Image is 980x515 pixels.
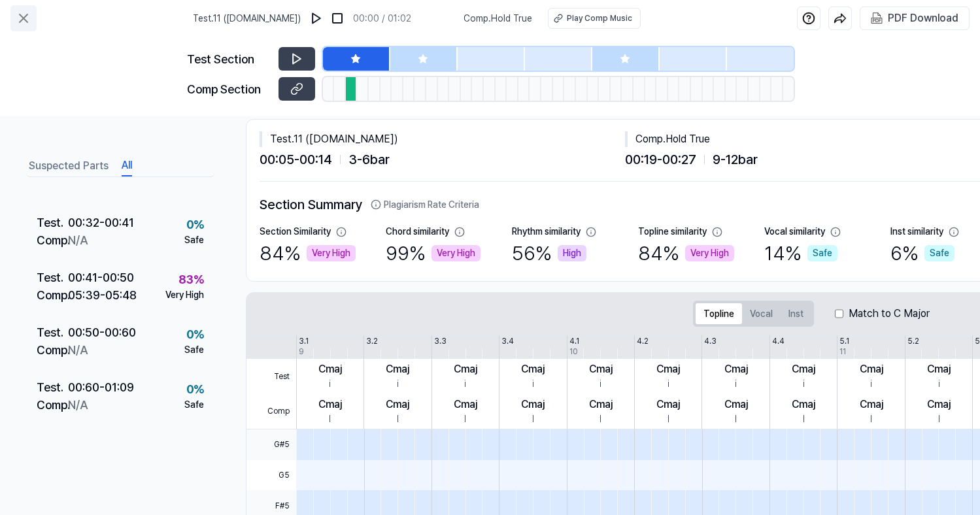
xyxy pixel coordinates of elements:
[803,377,805,391] div: i
[165,288,204,302] div: Very High
[186,380,204,398] div: 0 %
[532,377,534,391] div: i
[310,12,323,25] img: play
[667,377,669,391] div: i
[454,397,477,412] div: Cmaj
[558,245,586,261] div: High
[868,7,961,29] button: PDF Download
[434,335,447,347] div: 3.3
[260,150,332,169] span: 00:05 - 00:14
[37,324,68,341] div: Test .
[834,12,847,25] img: share
[938,412,940,426] div: I
[938,377,940,391] div: i
[890,239,955,268] div: 6 %
[68,231,88,249] div: N/A
[792,361,815,377] div: Cmaj
[68,341,88,359] div: N/A
[184,233,204,247] div: Safe
[839,346,846,357] div: 11
[589,397,613,412] div: Cmaj
[521,361,545,377] div: Cmaj
[260,225,331,239] div: Section Similarity
[870,377,872,391] div: i
[569,335,579,347] div: 4.1
[685,245,734,261] div: Very High
[397,412,399,426] div: I
[68,324,136,341] div: 00:50 - 00:60
[600,377,601,391] div: i
[927,361,951,377] div: Cmaj
[548,8,641,29] button: Play Comp Music
[735,412,737,426] div: I
[37,286,68,304] div: Comp .
[386,397,409,412] div: Cmaj
[567,12,632,24] div: Play Comp Music
[37,269,68,286] div: Test .
[927,397,951,412] div: Cmaj
[37,231,68,249] div: Comp .
[888,10,958,27] div: PDF Download
[704,335,717,347] div: 4.3
[329,412,331,426] div: I
[764,225,825,239] div: Vocal similarity
[371,198,479,212] button: Plagiarism Rate Criteria
[464,12,532,25] span: Comp . Hold True
[625,150,696,169] span: 00:19 - 00:27
[246,394,296,429] span: Comp
[307,245,356,261] div: Very High
[68,214,134,231] div: 00:32 - 00:41
[860,361,883,377] div: Cmaj
[329,377,331,391] div: i
[839,335,849,347] div: 5.1
[764,239,837,268] div: 14 %
[386,225,449,239] div: Chord similarity
[193,12,301,25] span: Test . 11 ([DOMAIN_NAME])
[569,346,578,357] div: 10
[532,412,534,426] div: I
[890,225,943,239] div: Inst similarity
[807,245,837,261] div: Safe
[318,361,342,377] div: Cmaj
[186,216,204,233] div: 0 %
[464,377,466,391] div: i
[589,361,613,377] div: Cmaj
[122,156,132,176] button: All
[184,398,204,412] div: Safe
[184,343,204,357] div: Safe
[924,245,955,261] div: Safe
[772,335,785,347] div: 4.4
[29,156,109,176] button: Suspected Parts
[870,412,872,426] div: I
[907,335,919,347] div: 5.2
[431,245,481,261] div: Very High
[735,377,737,391] div: i
[724,361,748,377] div: Cmaj
[186,325,204,343] div: 0 %
[512,225,581,239] div: Rhythm similarity
[68,396,88,414] div: N/A
[656,397,680,412] div: Cmaj
[849,306,930,322] label: Match to C Major
[260,239,356,268] div: 84 %
[318,397,342,412] div: Cmaj
[792,397,815,412] div: Cmaj
[299,346,304,357] div: 9
[37,396,68,414] div: Comp .
[464,412,466,426] div: I
[68,378,134,396] div: 00:60 - 01:09
[521,397,545,412] div: Cmaj
[781,303,811,324] button: Inst
[366,335,378,347] div: 3.2
[638,239,734,268] div: 84 %
[638,225,707,239] div: Topline similarity
[742,303,781,324] button: Vocal
[667,412,669,426] div: I
[696,303,742,324] button: Topline
[178,271,204,288] div: 83 %
[637,335,649,347] div: 4.2
[871,12,883,24] img: PDF Download
[187,50,271,68] div: Test Section
[802,12,815,25] img: help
